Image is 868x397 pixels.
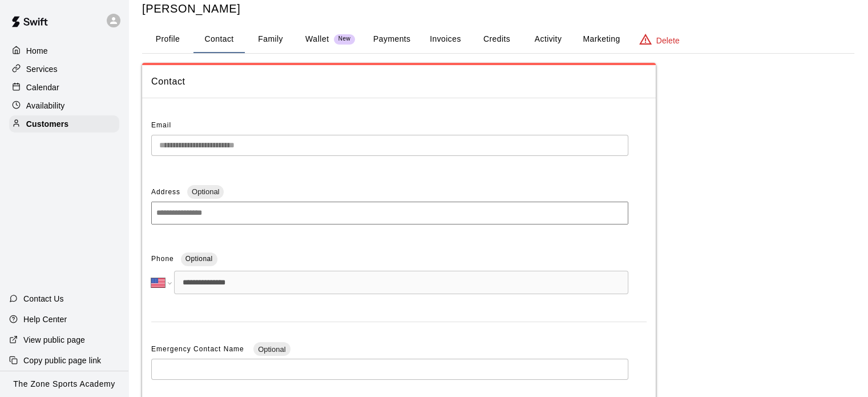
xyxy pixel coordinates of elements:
[334,35,355,43] span: New
[364,26,419,53] button: Payments
[142,26,193,53] button: Profile
[142,26,854,53] div: basic tabs example
[26,63,58,75] p: Services
[23,334,85,346] p: View public page
[574,26,629,53] button: Marketing
[23,293,64,304] p: Contact Us
[151,250,174,268] span: Phone
[151,135,628,156] div: The email of an existing customer can only be changed by the customer themselves at https://book....
[151,121,171,129] span: Email
[9,79,119,96] a: Calendar
[9,97,119,114] a: Availability
[13,378,115,390] p: The Zone Sports Academy
[419,26,471,53] button: Invoices
[193,26,245,53] button: Contact
[151,188,180,196] span: Address
[187,187,224,196] span: Optional
[9,115,119,133] a: Customers
[151,74,647,89] span: Contact
[26,118,68,130] p: Customers
[151,345,247,353] span: Emergency Contact Name
[23,314,67,325] p: Help Center
[471,26,522,53] button: Credits
[9,61,119,78] a: Services
[185,255,213,263] span: Optional
[23,355,101,366] p: Copy public page link
[142,1,854,17] h5: [PERSON_NAME]
[522,26,574,53] button: Activity
[26,82,59,93] p: Calendar
[26,45,48,57] p: Home
[253,345,290,354] span: Optional
[26,100,65,111] p: Availability
[9,42,119,59] a: Home
[656,35,680,46] p: Delete
[245,26,296,53] button: Family
[305,33,329,45] p: Wallet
